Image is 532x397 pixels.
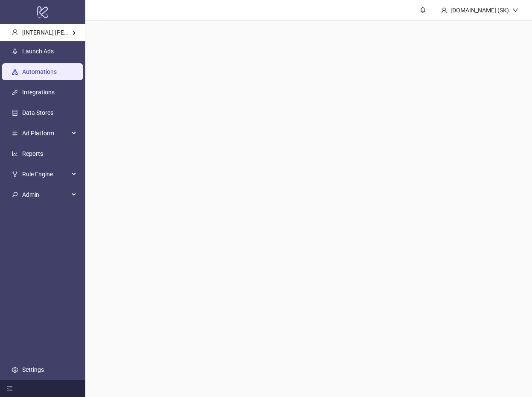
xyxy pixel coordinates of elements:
[22,366,44,373] a: Settings
[420,7,426,13] span: bell
[22,166,69,183] span: Rule Engine
[22,68,57,75] a: Automations
[12,192,18,198] span: key
[22,48,54,55] a: Launch Ads
[22,186,69,203] span: Admin
[447,6,512,15] div: [DOMAIN_NAME] (SK)
[12,130,18,136] span: number
[512,7,518,13] span: down
[7,385,13,391] span: menu-fold
[22,109,53,116] a: Data Stores
[441,7,447,13] span: user
[12,29,18,35] span: user
[12,171,18,177] span: fork
[22,125,69,142] span: Ad Platform
[22,89,55,96] a: Integrations
[22,29,119,36] span: [INTERNAL] [PERSON_NAME] Kitchn
[22,150,43,157] a: Reports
